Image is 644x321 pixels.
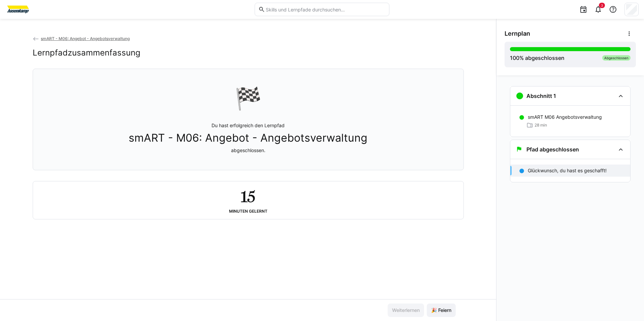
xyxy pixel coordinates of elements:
button: Weiterlernen [388,304,424,317]
h2: 15 [240,187,255,206]
h3: Abschnitt 1 [526,93,556,99]
div: % abgeschlossen [510,54,565,62]
span: 3 [601,3,603,7]
a: smART - M06: Angebot - Angebotsverwaltung [33,36,130,41]
span: Lernplan [505,30,530,37]
span: 28 min [535,122,547,128]
h3: Pfad abgeschlossen [526,146,579,153]
h2: Lernpfadzusammenfassung [33,48,140,58]
span: 100 [510,55,519,61]
p: Du hast erfolgreich den Lernpfad abgeschlossen. [129,122,367,154]
div: Abgeschlossen [602,55,631,61]
span: 🎉 Feiern [430,307,452,314]
input: Skills und Lernpfade durchsuchen… [265,6,386,12]
div: Minuten gelernt [229,209,267,214]
div: 🏁 [235,85,262,111]
p: smART M06 Angebotsverwaltung [528,114,602,120]
span: Weiterlernen [391,307,421,314]
span: smART - M06: Angebot - Angebotsverwaltung [129,132,367,144]
button: 🎉 Feiern [427,304,456,317]
p: Glückwunsch, du hast es geschafft! [528,167,607,174]
span: smART - M06: Angebot - Angebotsverwaltung [41,36,130,41]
